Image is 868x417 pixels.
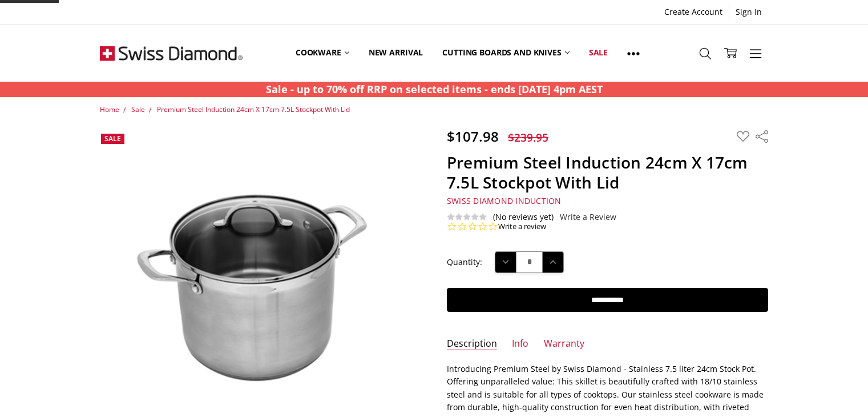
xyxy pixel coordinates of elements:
span: Sale [104,134,121,143]
a: Premium Steel Induction 24cm X 17cm 7.5L Stockpot With Lid [157,105,350,114]
a: Warranty [544,338,584,351]
a: Write a review [498,222,546,232]
img: Free Shipping On Every Order [100,25,243,82]
a: Cookware [286,27,359,78]
strong: Sale - up to 70% off RRP on selected items - ends [DATE] 4pm AEST [266,82,603,96]
a: Cutting boards and knives [433,27,579,78]
a: Create Account [658,4,729,20]
span: $107.98 [447,127,499,146]
span: (No reviews yet) [493,212,554,222]
a: Sale [131,105,145,114]
a: Show All [617,27,649,79]
h1: Premium Steel Induction 24cm X 17cm 7.5L Stockpot With Lid [447,153,768,193]
a: Write a Review [560,212,616,222]
a: Description [447,338,497,351]
a: Info [512,338,528,351]
a: Sign In [729,4,768,20]
span: $239.95 [508,130,548,145]
a: Home [100,105,119,114]
label: Quantity: [447,256,482,268]
span: Swiss Diamond Induction [447,195,562,206]
a: New arrival [359,27,433,78]
a: Sale [579,27,617,78]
